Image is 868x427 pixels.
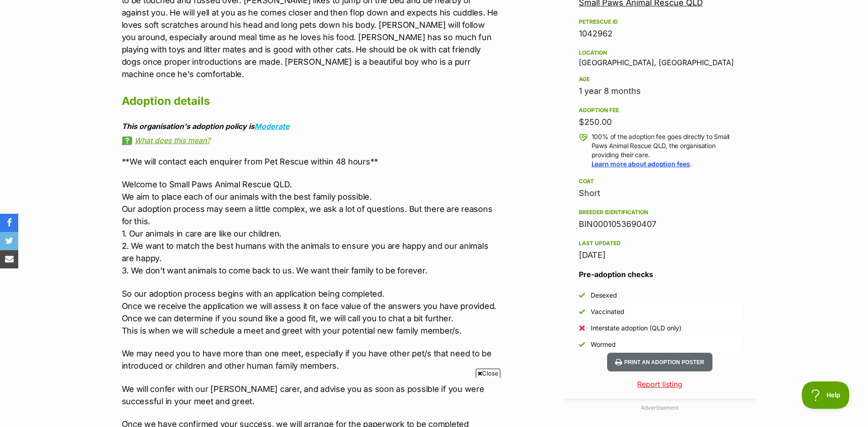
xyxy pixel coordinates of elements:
[268,381,600,422] iframe: Advertisement
[579,85,741,98] div: 1 year 8 months
[579,240,741,247] div: Last updated
[579,309,585,315] img: Yes
[579,218,741,231] div: BIN0001053690407
[579,107,741,114] div: Adoption fee
[802,381,850,409] iframe: Help Scout Beacon - Open
[122,91,499,111] h2: Adoption details
[579,49,741,57] div: Location
[255,122,290,131] a: Moderate
[122,136,499,144] a: What does this mean?
[122,122,499,130] div: This organisation's adoption policy is
[579,269,741,280] h3: Pre-adoption checks
[579,18,741,26] div: PetRescue ID
[564,379,756,390] a: Report listing
[579,47,741,67] div: [GEOGRAPHIC_DATA], [GEOGRAPHIC_DATA]
[122,178,499,277] p: Welcome to Small Paws Animal Rescue QLD. We aim to place each of our animals with the best family...
[476,369,500,378] span: Close
[592,160,690,168] a: Learn more about adoption fees
[122,155,499,168] p: **We will contact each enquirer from Pet Rescue within 48 hours**
[579,249,741,262] div: [DATE]
[592,132,741,169] p: 100% of the adoption fee goes directly to Small Paws Animal Rescue QLD, the organisation providin...
[591,291,617,300] div: Desexed
[122,383,499,407] p: We will confer with our [PERSON_NAME] carer, and advise you as soon as possible if you were succe...
[579,116,741,129] div: $250.00
[579,209,741,216] div: Breeder identification
[579,76,741,83] div: Age
[579,292,585,298] img: Yes
[579,178,741,185] div: Coat
[607,353,712,371] button: Print an adoption poster
[579,341,585,348] img: Yes
[122,288,499,337] p: So our adoption process begins with an application being completed. Once we receive the applicati...
[591,307,624,316] div: Vaccinated
[579,27,741,40] div: 1042962
[579,325,585,331] img: No
[591,340,616,349] div: Wormed
[579,187,741,200] div: Short
[122,347,499,372] p: We may need you to have more than one meet, especially if you have other pet/s that need to be in...
[591,324,681,333] div: Interstate adoption (QLD only)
